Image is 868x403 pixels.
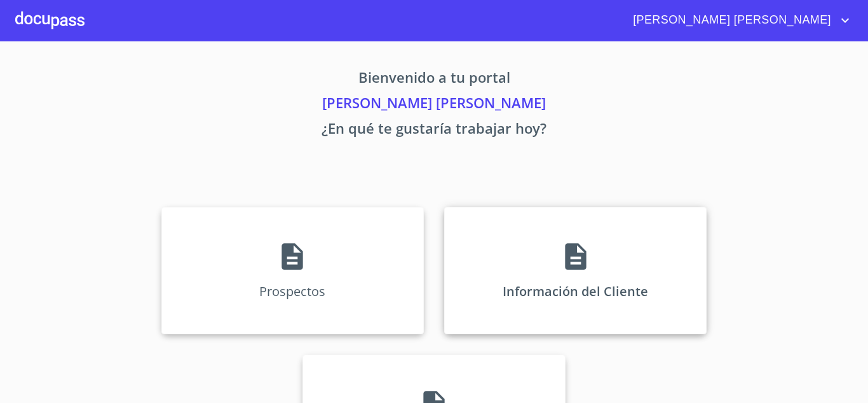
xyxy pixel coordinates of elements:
p: ¿En qué te gustaría trabajar hoy? [43,118,825,143]
span: [PERSON_NAME] [PERSON_NAME] [623,10,837,31]
p: Prospectos [259,283,325,300]
p: Información del Cliente [503,283,648,300]
p: [PERSON_NAME] [PERSON_NAME] [43,92,825,118]
button: account of current user [623,10,853,31]
p: Bienvenido a tu portal [43,67,825,92]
